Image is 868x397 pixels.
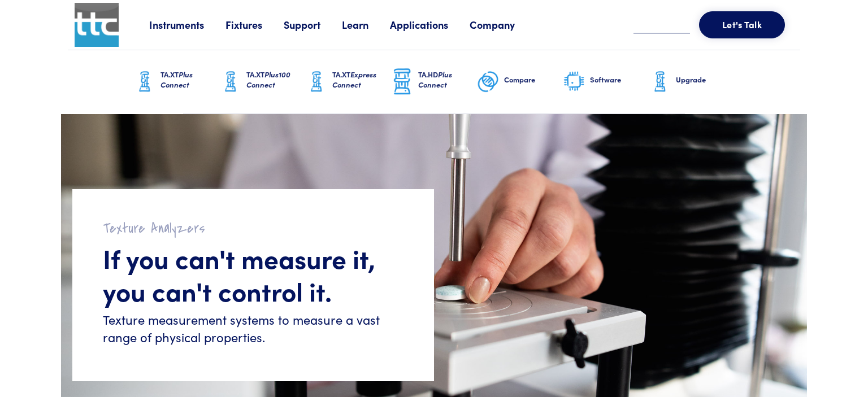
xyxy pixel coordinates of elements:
[305,50,391,114] a: TA.XTExpress Connect
[418,69,477,90] h6: TA.HD
[563,70,585,94] img: software-graphic.png
[649,50,735,114] a: Upgrade
[133,68,156,96] img: ta-xt-graphic.png
[649,68,671,96] img: ta-xt-graphic.png
[418,69,452,90] span: Plus Connect
[470,18,536,32] a: Company
[160,69,219,90] h6: TA.XT
[103,311,403,346] h6: Texture measurement systems to measure a vast range of physical properties.
[563,50,649,114] a: Software
[103,220,403,237] h2: Texture Analyzers
[305,68,328,96] img: ta-xt-graphic.png
[699,11,785,38] button: Let's Talk
[246,69,305,90] h6: TA.XT
[75,3,119,47] img: ttc_logo_1x1_v1.0.png
[332,69,391,90] h6: TA.XT
[332,69,376,90] span: Express Connect
[103,242,403,307] h1: If you can't measure it, you can't control it.
[342,18,390,32] a: Learn
[477,50,563,114] a: Compare
[219,50,305,114] a: TA.XTPlus100 Connect
[391,67,414,97] img: ta-hd-graphic.png
[149,18,225,32] a: Instruments
[477,68,500,96] img: compare-graphic.png
[246,69,290,90] span: Plus100 Connect
[225,18,284,32] a: Fixtures
[284,18,342,32] a: Support
[160,69,193,90] span: Plus Connect
[390,18,470,32] a: Applications
[676,75,735,85] h6: Upgrade
[219,68,242,96] img: ta-xt-graphic.png
[133,50,219,114] a: TA.XTPlus Connect
[391,50,477,114] a: TA.HDPlus Connect
[504,75,563,85] h6: Compare
[590,75,649,85] h6: Software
